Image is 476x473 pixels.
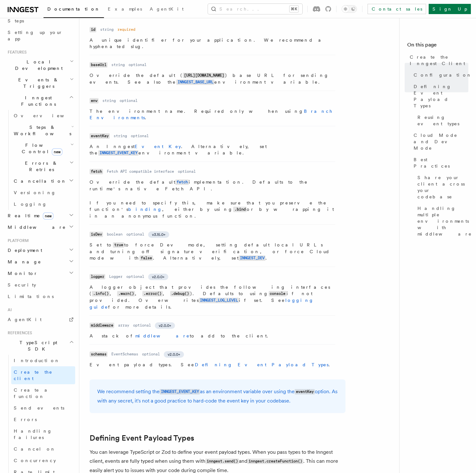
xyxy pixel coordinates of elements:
[14,387,52,399] span: Create a function
[102,98,116,103] dd: string
[5,245,75,256] button: Deployment
[11,187,75,198] a: Versioning
[152,274,164,279] span: v2.0.0+
[5,314,75,325] a: AgentKit
[98,150,139,155] a: INNGEST_EVENT_KEY
[5,92,75,110] button: Inngest Functions
[407,51,468,69] a: Create the Inngest Client
[14,417,37,422] span: Errors
[135,144,181,149] a: Event Key
[104,2,146,17] a: Examples
[5,270,38,277] span: Monitor
[414,72,472,78] span: Configuration
[43,212,53,220] span: new
[97,387,338,405] p: We recommend setting the as an environment variable over using the option. As with any secret, it...
[183,73,225,78] code: [URL][DOMAIN_NAME]
[11,414,75,425] a: Errors
[5,268,75,279] button: Monitor
[5,259,41,265] span: Manage
[8,317,42,322] span: AgentKit
[175,179,189,185] a: fetch
[5,212,53,219] span: Realtime
[411,81,468,112] a: Defining Event Payload Types
[90,200,335,219] p: If you need to specify this, make sure that you preserve the function's , either by using or by w...
[90,274,105,279] code: logger
[8,294,54,299] span: Limitations
[139,255,153,261] code: false
[11,139,75,157] button: Flow Controlnew
[411,154,468,172] a: Best Practices
[239,255,266,261] code: INNGEST_DEV
[411,69,468,81] a: Configuration
[11,178,67,184] span: Cancellation
[5,247,42,253] span: Deployment
[146,2,187,17] a: AgentKit
[11,355,75,366] a: Introduction
[5,221,75,233] button: Middleware
[131,133,149,138] dd: optional
[114,133,127,138] dd: string
[233,207,247,212] code: .bind
[11,425,75,443] a: Handling failures
[5,339,69,352] span: TypeScript SDK
[150,6,184,12] span: AgentKit
[5,27,75,45] a: Setting up your app
[126,274,144,279] dd: optional
[11,366,75,384] a: Create the client
[90,108,335,121] p: The environment name. Required only when using .
[199,298,239,303] a: INNGEST_LOG_LEVEL
[5,337,75,355] button: TypeScript SDK
[5,77,70,89] span: Events & Triggers
[269,291,287,296] code: console
[90,352,107,357] code: schemas
[14,405,64,411] span: Send events
[90,133,110,139] code: eventKey
[11,175,75,187] button: Cancellation
[5,210,75,221] button: Realtimenew
[107,169,174,174] dd: Fetch API compatible interface
[90,143,335,156] p: An Inngest . Alternatively, set the environment variable.
[90,232,103,237] code: isDev
[5,59,70,71] span: Local Development
[126,232,144,237] dd: optional
[415,112,468,129] a: Reusing event types
[11,384,75,402] a: Create a function
[11,443,75,455] a: Cancel on
[90,242,335,261] p: Set to to force Dev mode, setting default local URLs and turning off signature verification, or f...
[342,5,357,13] button: Toggle dark mode
[417,174,468,200] span: Share your client across your codebase
[90,284,335,310] p: A logger object that provides the following interfaces ( , , , ). Defaults to using if not provid...
[14,358,60,363] span: Introduction
[415,172,468,203] a: Share your client across your codebase
[417,114,468,127] span: Reusing event types
[11,402,75,414] a: Send events
[108,6,142,12] span: Examples
[100,27,114,32] dd: string
[5,330,32,336] span: References
[11,198,75,210] a: Logging
[107,232,123,237] dd: boolean
[5,50,27,55] span: Features
[5,224,66,230] span: Middleware
[14,428,52,440] span: Handling failures
[160,388,200,394] a: INNGEST_EVENT_KEY
[90,323,114,328] code: middleware
[11,124,71,137] span: Steps & Workflows
[168,352,180,357] span: v2.0.0+
[11,142,70,155] span: Flow Control
[417,205,472,237] span: Handling multiple environments with middleware
[142,291,163,296] code: .error()
[117,27,135,32] dd: required
[247,459,303,464] code: inngest.createFunction()
[120,98,138,103] dd: optional
[414,156,468,169] span: Best Practices
[410,54,468,67] span: Create the Inngest Client
[113,242,124,248] code: true
[47,6,100,12] span: Documentation
[14,113,80,118] span: Overview
[152,232,165,237] span: v3.15.0+
[129,62,147,67] dd: optional
[11,157,75,175] button: Errors & Retries
[44,2,104,18] a: Documentation
[368,4,426,14] a: Contact sales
